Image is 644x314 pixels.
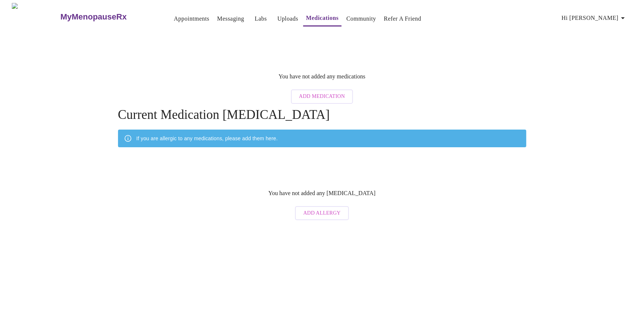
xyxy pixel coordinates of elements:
[381,11,425,26] button: Refer a Friend
[303,11,342,27] button: Medications
[346,14,376,24] a: Community
[214,11,247,26] button: Messaging
[118,107,526,122] h4: Current Medication [MEDICAL_DATA]
[174,14,209,24] a: Appointments
[12,3,59,31] img: MyMenopauseRx Logo
[295,206,349,220] button: Add Allergy
[278,73,365,80] p: You have not added any medications
[60,12,127,22] h3: MyMenopauseRx
[59,4,156,30] a: MyMenopauseRx
[277,14,298,24] a: Uploads
[299,92,345,101] span: Add Medication
[306,13,339,23] a: Medications
[343,11,379,26] button: Community
[217,14,244,24] a: Messaging
[384,14,422,24] a: Refer a Friend
[136,132,278,145] div: If you are allergic to any medications, please add them here.
[269,190,376,197] p: You have not added any [MEDICAL_DATA]
[255,14,267,24] a: Labs
[291,89,353,104] button: Add Medication
[171,11,212,26] button: Appointments
[562,13,627,23] span: Hi [PERSON_NAME]
[303,209,340,218] span: Add Allergy
[559,11,630,25] button: Hi [PERSON_NAME]
[274,11,301,26] button: Uploads
[249,11,273,26] button: Labs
